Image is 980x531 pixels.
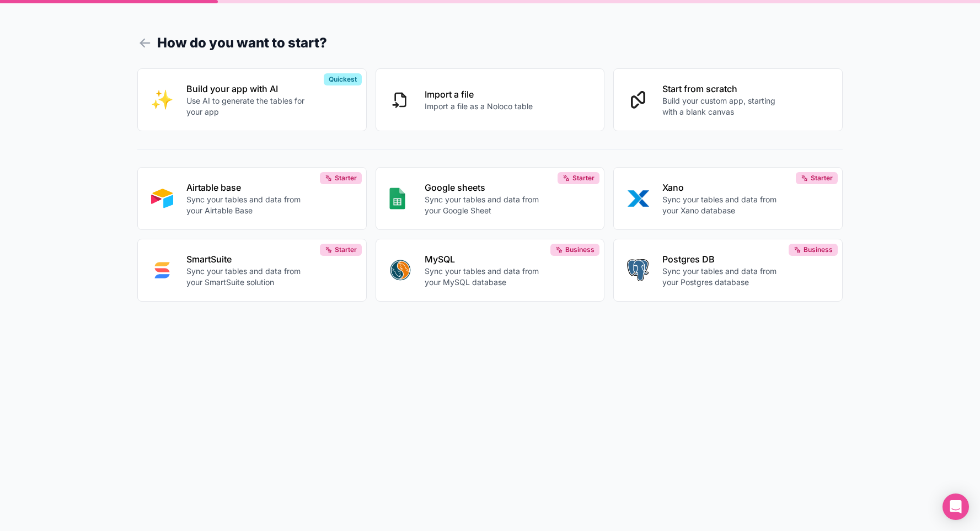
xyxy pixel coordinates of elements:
img: MYSQL [389,259,411,281]
p: SmartSuite [186,253,309,266]
img: INTERNAL_WITH_AI [151,89,173,111]
p: Postgres DB [662,253,785,266]
div: Quickest [324,73,362,85]
img: POSTGRES [627,259,649,281]
p: Import a file [425,88,533,101]
button: Start from scratchBuild your custom app, starting with a blank canvas [613,68,843,131]
span: Business [565,245,595,254]
p: Xano [662,181,785,194]
img: SMART_SUITE [151,259,173,281]
h1: How do you want to start? [137,33,843,53]
p: Build your custom app, starting with a blank canvas [662,95,785,117]
span: Starter [572,174,595,183]
button: POSTGRESPostgres DBSync your tables and data from your Postgres databaseBusiness [613,239,843,302]
span: Starter [335,245,357,254]
img: AIRTABLE [151,187,173,210]
p: Sync your tables and data from your SmartSuite solution [186,266,309,288]
button: XANOXanoSync your tables and data from your Xano databaseStarter [613,167,843,230]
span: Starter [335,174,357,183]
button: Import a fileImport a file as a Noloco table [376,68,605,131]
span: Starter [811,174,833,183]
p: Google sheets [425,181,547,194]
p: Sync your tables and data from your Xano database [662,194,785,216]
p: Sync your tables and data from your Postgres database [662,266,785,288]
p: Start from scratch [662,82,785,95]
p: MySQL [425,253,547,266]
button: MYSQLMySQLSync your tables and data from your MySQL databaseBusiness [376,239,605,302]
img: GOOGLE_SHEETS [389,187,405,210]
p: Use AI to generate the tables for your app [186,95,309,117]
p: Sync your tables and data from your MySQL database [425,266,547,288]
img: XANO [627,187,649,210]
p: Build your app with AI [186,82,309,95]
span: Business [804,245,833,254]
p: Import a file as a Noloco table [425,101,533,112]
button: AIRTABLEAirtable baseSync your tables and data from your Airtable BaseStarter [137,167,367,230]
button: SMART_SUITESmartSuiteSync your tables and data from your SmartSuite solutionStarter [137,239,367,302]
p: Airtable base [186,181,309,194]
div: Open Intercom Messenger [942,494,969,520]
p: Sync your tables and data from your Google Sheet [425,194,547,216]
button: GOOGLE_SHEETSGoogle sheetsSync your tables and data from your Google SheetStarter [376,167,605,230]
p: Sync your tables and data from your Airtable Base [186,194,309,216]
button: INTERNAL_WITH_AIBuild your app with AIUse AI to generate the tables for your appQuickest [137,68,367,131]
